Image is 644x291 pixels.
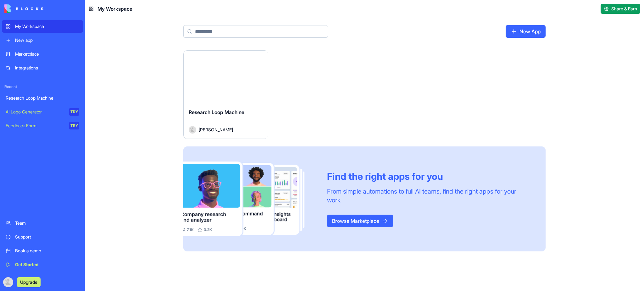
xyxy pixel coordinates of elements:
a: Support [2,231,83,243]
div: Book a demo [15,248,79,254]
span: [PERSON_NAME] [199,126,233,133]
div: Integrations [15,65,79,71]
div: Find the right apps for you [327,171,530,182]
span: Share & Earn [611,6,637,12]
div: TRY [69,108,79,116]
div: TRY [69,122,79,129]
a: Feedback FormTRY [2,119,83,132]
div: Feedback Form [6,123,65,129]
span: My Workspace [97,5,132,13]
div: Marketplace [15,51,79,57]
img: Avatar [189,126,196,134]
div: Get Started [15,261,79,268]
a: AI Logo GeneratorTRY [2,106,83,118]
a: Get Started [2,258,83,271]
div: Research Loop Machine [6,95,79,101]
div: AI Logo Generator [6,109,65,115]
a: Team [2,217,83,229]
span: Research Loop Machine [189,109,244,115]
a: New app [2,34,83,47]
img: ACg8ocK_rETbicMuS5f7NU881n_RznKrkkeAazLvAQJ8esA251rmHw=s96-c [3,277,13,287]
a: New App [506,25,546,38]
a: Research Loop Machine [2,92,83,104]
div: Team [15,220,79,226]
img: Frame_181_egmpey.png [183,162,317,237]
span: Recent [2,84,83,89]
button: Share & Earn [601,4,640,14]
a: Book a demo [2,244,83,257]
a: Upgrade [17,279,41,285]
a: Research Loop MachineAvatar[PERSON_NAME] [183,50,268,139]
img: logo [4,4,43,13]
button: Upgrade [17,277,41,287]
div: My Workspace [15,23,79,30]
div: Support [15,234,79,240]
a: Marketplace [2,48,83,60]
a: My Workspace [2,20,83,33]
div: From simple automations to full AI teams, find the right apps for your work [327,187,530,205]
a: Browse Marketplace [327,215,393,227]
a: Integrations [2,62,83,74]
div: New app [15,37,79,43]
